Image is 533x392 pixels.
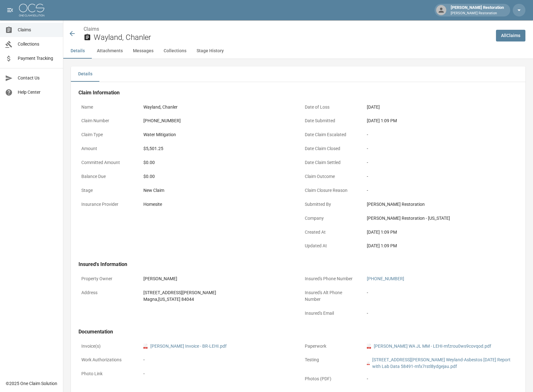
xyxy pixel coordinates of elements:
[367,215,515,222] div: [PERSON_NAME] Restoration - [US_STATE]
[367,173,515,180] div: -
[302,156,359,169] p: Date Claim Settled
[367,376,515,382] div: -
[302,129,359,141] p: Date Claim Escalated
[18,41,58,47] span: Collections
[448,4,506,16] div: [PERSON_NAME] Restoration
[496,30,525,41] a: AllClaims
[78,354,135,366] p: Work Authorizations
[302,340,359,352] p: Paperwork
[19,4,44,16] img: ocs-logo-white-transparent.png
[78,198,135,211] p: Insurance Provider
[78,170,135,183] p: Balance Due
[143,104,178,111] div: Wayland, Chanler
[128,43,159,59] button: Messages
[143,117,181,124] div: [PHONE_NUMBER]
[302,226,359,238] p: Created At
[18,89,58,96] span: Help Center
[78,273,135,285] p: Property Owner
[367,159,515,166] div: -
[367,187,515,194] div: -
[302,212,359,224] p: Company
[302,373,359,385] p: Photos (PDF)
[302,354,359,366] p: Testing
[71,66,525,82] div: details tabs
[78,287,135,299] p: Address
[302,307,359,319] p: Insured's Email
[302,184,359,197] p: Claim Closure Reason
[78,142,135,155] p: Amount
[18,75,58,81] span: Contact Us
[94,33,491,42] h2: Wayland, Chanler
[367,229,515,236] div: [DATE] 1:09 PM
[6,380,57,387] div: © 2025 One Claim Solution
[367,131,515,138] div: -
[143,173,292,180] div: $0.00
[367,357,515,370] a: pdf[STREET_ADDRESS][PERSON_NAME] Weyland-Asbestos [DATE] Report with Lab Data 58491-mfx7rstl8ydge...
[92,43,128,59] button: Attachments
[143,201,162,208] div: Homesite
[143,159,292,166] div: $0.00
[78,101,135,113] p: Name
[302,115,359,127] p: Date Submitted
[63,43,533,59] div: anchor tabs
[302,142,359,155] p: Date Claim Closed
[84,26,99,32] a: Claims
[367,145,515,152] div: -
[367,243,515,249] div: [DATE] 1:09 PM
[367,343,491,350] a: pdf[PERSON_NAME] WA JL MM - LEHI-mfzrou0ws9covqod.pdf
[78,368,135,380] p: Photo Link
[143,275,177,282] div: [PERSON_NAME]
[143,343,227,350] a: pdf[PERSON_NAME] Invoice - BR-LEHI.pdf
[367,310,368,317] div: -
[78,129,135,141] p: Claim Type
[367,104,380,111] div: [DATE]
[143,131,176,138] div: Water Mitigation
[191,43,229,59] button: Stage History
[159,43,191,59] button: Collections
[143,370,145,377] div: -
[143,289,216,296] div: [STREET_ADDRESS][PERSON_NAME]
[143,145,163,152] div: $5,501.25
[367,276,404,281] a: [PHONE_NUMBER]
[18,27,58,33] span: Claims
[71,66,99,82] button: Details
[143,296,216,303] div: Magna , [US_STATE] 84044
[84,25,491,33] nav: breadcrumb
[78,329,518,335] h4: Documentation
[302,101,359,113] p: Date of Loss
[78,115,135,127] p: Claim Number
[78,184,135,197] p: Stage
[78,90,518,96] h4: Claim Information
[451,11,504,16] p: [PERSON_NAME] Restoration
[367,289,368,296] div: -
[78,156,135,169] p: Committed Amount
[78,340,135,352] p: Invoice(s)
[63,43,92,59] button: Details
[4,4,16,16] button: open drawer
[302,198,359,211] p: Submitted By
[302,240,359,252] p: Updated At
[18,55,58,62] span: Payment Tracking
[78,261,518,268] h4: Insured's Information
[367,201,515,208] div: [PERSON_NAME] Restoration
[302,287,359,306] p: Insured's Alt Phone Number
[143,357,292,363] div: -
[302,273,359,285] p: Insured's Phone Number
[367,117,515,124] div: [DATE] 1:09 PM
[302,170,359,183] p: Claim Outcome
[143,187,292,194] div: New Claim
